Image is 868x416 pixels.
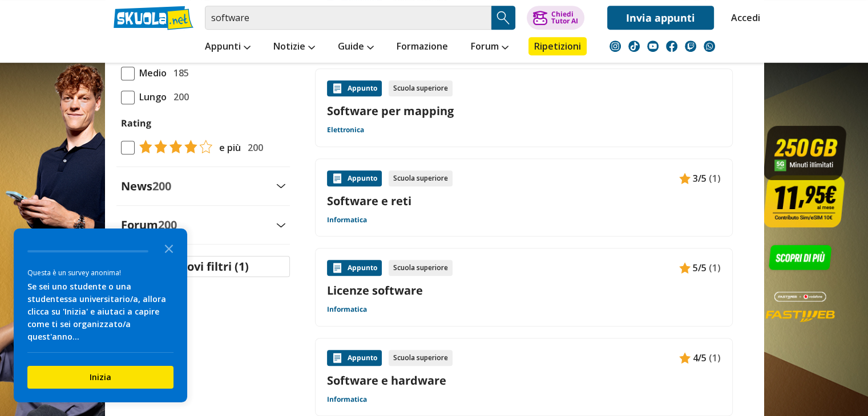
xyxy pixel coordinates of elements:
[327,373,721,388] a: Software e hardware
[607,6,714,30] a: Invia appunti
[215,140,241,155] span: e più
[27,267,173,278] div: Questa è un survey anonima!
[327,283,721,298] a: Licenze software
[243,140,263,155] span: 200
[693,260,706,275] span: 5/5
[394,37,451,58] a: Formazione
[121,178,171,194] label: News
[327,193,721,209] a: Software e reti
[327,395,367,404] a: Informatica
[27,280,173,343] div: Se sei uno studente o una studentessa universitario/a, allora clicca su 'Inizia' e aiutaci a capi...
[389,80,453,96] div: Scuola superiore
[202,37,253,58] a: Appunti
[327,350,382,366] div: Appunto
[679,262,691,274] img: Appunti contenuto
[389,170,453,186] div: Scuola superiore
[135,89,167,104] span: Lungo
[528,37,587,55] a: Ripetizioni
[152,178,171,194] span: 200
[327,170,382,186] div: Appunto
[389,350,453,366] div: Scuola superiore
[666,40,677,52] img: facebook
[327,80,382,96] div: Appunto
[468,37,511,58] a: Forum
[276,223,285,227] img: Apri e chiudi sezione
[527,6,584,30] button: ChiediTutor AI
[27,366,173,389] button: Inizia
[693,171,706,186] span: 3/5
[709,350,721,365] span: (1)
[327,125,364,134] a: Elettronica
[495,9,512,26] img: Cerca appunti, riassunti o versioni
[169,89,189,104] span: 200
[158,217,177,233] span: 200
[327,215,367,225] a: Informatica
[491,6,515,30] button: Search Button
[205,6,491,30] input: Cerca appunti, riassunti o versioni
[647,40,659,52] img: youtube
[327,305,367,314] a: Informatica
[685,40,696,52] img: twitch
[169,66,189,80] span: 185
[693,350,706,365] span: 4/5
[135,66,167,80] span: Medio
[709,260,721,275] span: (1)
[14,229,187,402] div: Survey
[116,256,290,277] button: Rimuovi filtri (1)
[551,11,578,25] div: Chiedi Tutor AI
[335,37,377,58] a: Guide
[332,83,343,94] img: Appunti contenuto
[731,6,755,30] a: Accedi
[271,37,318,58] a: Notizie
[709,171,721,186] span: (1)
[276,183,285,188] img: Apri e chiudi sezione
[628,40,640,52] img: tiktok
[158,236,180,259] button: Close the survey
[135,140,212,153] img: tasso di risposta 4+
[609,40,621,52] img: instagram
[332,173,343,184] img: Appunti contenuto
[332,352,343,364] img: Appunti contenuto
[327,260,382,276] div: Appunto
[389,260,453,276] div: Scuola superiore
[121,217,177,233] label: Forum
[679,173,691,184] img: Appunti contenuto
[121,116,285,130] label: Rating
[704,40,715,52] img: WhatsApp
[332,262,343,274] img: Appunti contenuto
[679,352,691,364] img: Appunti contenuto
[327,103,721,119] a: Software per mapping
